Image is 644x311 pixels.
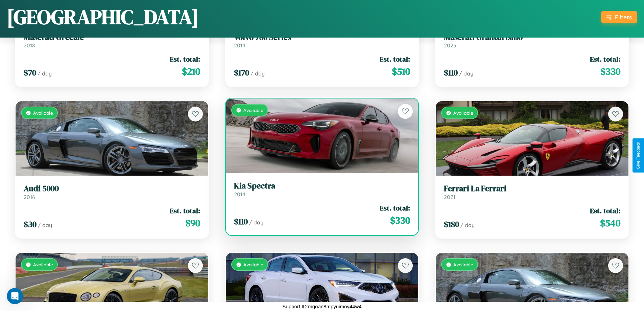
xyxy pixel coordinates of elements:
[444,67,458,78] span: $ 110
[33,110,53,116] span: Available
[170,54,200,64] span: Est. total:
[249,219,263,226] span: / day
[243,107,263,113] span: Available
[444,219,459,230] span: $ 180
[380,54,410,64] span: Est. total:
[636,142,641,169] div: Give Feedback
[24,184,200,194] h3: Audi 5000
[615,14,632,21] div: Filters
[251,70,265,77] span: / day
[444,194,455,200] span: 2021
[234,42,245,49] span: 2014
[600,65,620,78] span: $ 330
[234,191,245,198] span: 2014
[24,184,200,200] a: Audi 50002016
[170,206,200,216] span: Est. total:
[444,184,620,194] h3: Ferrari La Ferrari
[38,70,52,77] span: / day
[7,288,23,304] iframe: Intercom live chat
[38,222,52,228] span: / day
[234,216,248,227] span: $ 110
[600,216,620,230] span: $ 540
[601,11,637,23] button: Filters
[282,302,361,311] p: Support ID: mgoan8mpyuimoy44w4
[234,32,410,49] a: Volvo 780 Series2014
[234,181,410,198] a: Kia Spectra2014
[243,262,263,267] span: Available
[459,70,473,77] span: / day
[7,3,199,31] h1: [GEOGRAPHIC_DATA]
[444,42,456,49] span: 2023
[182,65,200,78] span: $ 210
[453,262,473,267] span: Available
[460,222,475,228] span: / day
[590,54,620,64] span: Est. total:
[24,32,200,49] a: Maserati Grecale2018
[24,42,35,49] span: 2018
[444,32,620,49] a: Maserati Granturismo2023
[185,216,200,230] span: $ 90
[590,206,620,216] span: Est. total:
[380,203,410,213] span: Est. total:
[234,67,249,78] span: $ 170
[24,67,36,78] span: $ 70
[390,214,410,227] span: $ 330
[444,184,620,200] a: Ferrari La Ferrari2021
[24,219,37,230] span: $ 30
[24,194,35,200] span: 2016
[453,110,473,116] span: Available
[392,65,410,78] span: $ 510
[33,262,53,267] span: Available
[234,181,410,191] h3: Kia Spectra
